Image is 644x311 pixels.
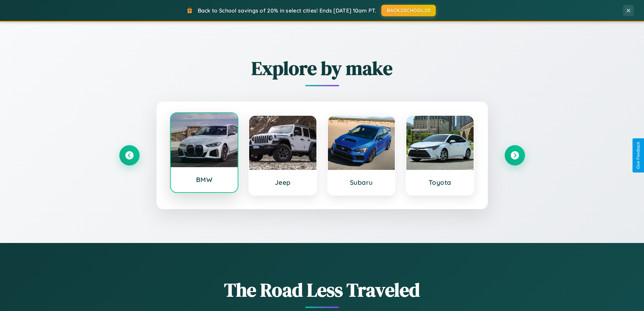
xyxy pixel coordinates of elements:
[256,178,310,186] h3: Jeep
[381,5,436,16] button: BACK2SCHOOL20
[198,7,376,14] span: Back to School savings of 20% in select cities! Ends [DATE] 10am PT.
[413,178,467,186] h3: Toyota
[335,178,388,186] h3: Subaru
[119,277,525,303] h1: The Road Less Traveled
[636,142,641,169] div: Give Feedback
[119,55,525,81] h2: Explore by make
[177,176,231,184] h3: BMW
